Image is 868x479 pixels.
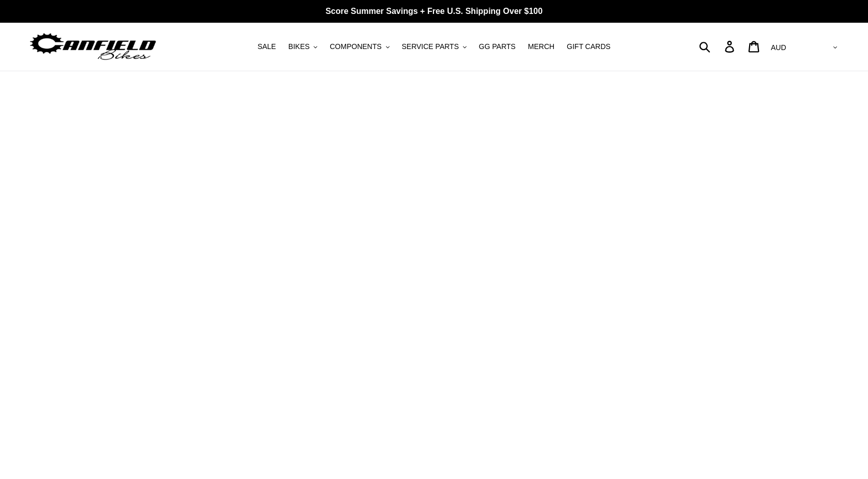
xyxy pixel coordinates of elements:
[562,40,616,54] a: GIFT CARDS
[288,42,309,51] span: BIKES
[330,42,381,51] span: COMPONENTS
[567,42,611,51] span: GIFT CARDS
[705,35,731,58] input: Search
[252,40,281,54] a: SALE
[401,42,458,51] span: SERVICE PARTS
[283,40,322,54] button: BIKES
[257,42,276,51] span: SALE
[28,30,158,63] img: Canfield Bikes
[324,40,394,54] button: COMPONENTS
[523,40,560,54] a: MERCH
[528,42,554,51] span: MERCH
[474,40,521,54] a: GG PARTS
[396,40,471,54] button: SERVICE PARTS
[479,42,516,51] span: GG PARTS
